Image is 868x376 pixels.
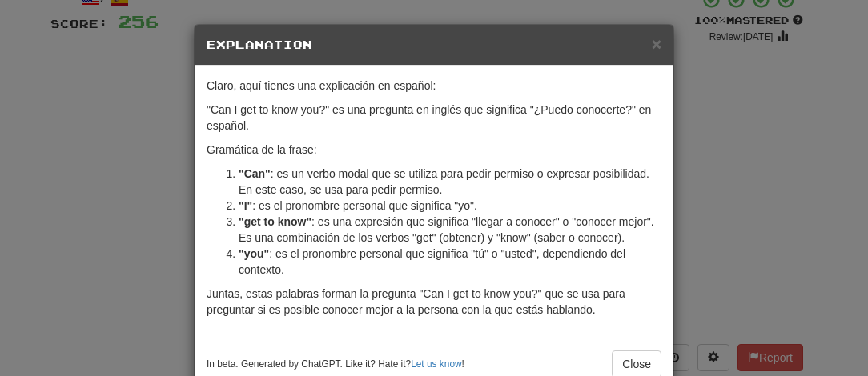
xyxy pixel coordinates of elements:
[652,34,661,53] span: ×
[239,246,661,278] li: : es el pronombre personal que significa "tú" o "usted", dependiendo del contexto.
[207,78,661,94] p: Claro, aquí tienes una explicación en español:
[411,358,461,370] a: Let us know
[239,167,271,180] strong: "Can"
[239,198,661,214] li: : es el pronombre personal que significa "yo".
[652,35,661,52] button: Close
[239,215,311,228] strong: "get to know"
[239,166,661,198] li: : es un verbo modal que se utiliza para pedir permiso o expresar posibilidad. En este caso, se us...
[239,214,661,246] li: : es una expresión que significa "llegar a conocer" o "conocer mejor". Es una combinación de los ...
[239,199,252,212] strong: "I"
[207,142,661,158] p: Gramática de la frase:
[207,102,661,134] p: "Can I get to know you?" es una pregunta en inglés que significa "¿Puedo conocerte?" en español.
[207,358,464,371] small: In beta. Generated by ChatGPT. Like it? Hate it? !
[207,37,661,53] h5: Explanation
[207,286,661,318] p: Juntas, estas palabras forman la pregunta "Can I get to know you?" que se usa para preguntar si e...
[239,247,269,260] strong: "you"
